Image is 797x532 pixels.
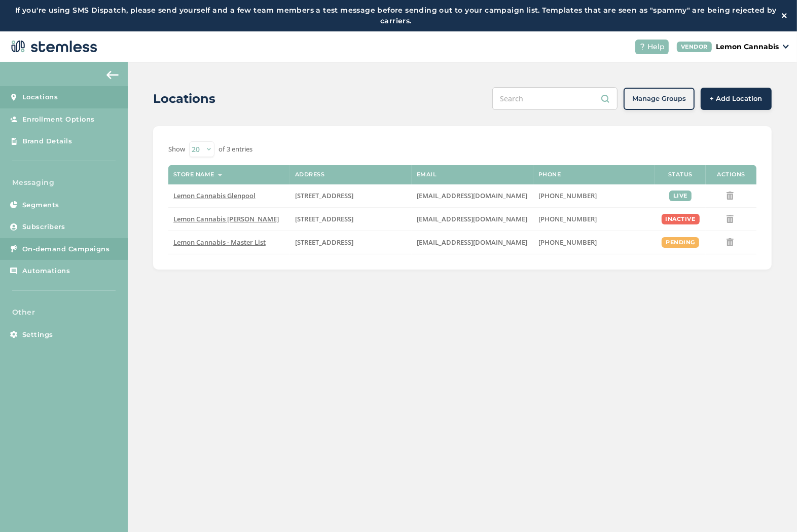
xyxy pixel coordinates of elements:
[783,45,789,49] img: icon_down-arrow-small-66adaf34.svg
[782,13,787,18] img: icon-close-white-1ed751a3.svg
[295,215,407,223] label: 629 Amherst Drive Northeast
[538,238,650,247] label: (908) 566-7957
[173,215,285,223] label: Lemon Cannabis Jenks
[706,165,756,184] th: Actions
[417,191,527,200] span: [EMAIL_ADDRESS][DOMAIN_NAME]
[417,192,528,200] label: hello@lemoncannabis.com
[106,71,119,79] img: icon-arrow-back-accent-c549486e.svg
[639,44,645,50] img: icon-help-white-03924b79.svg
[746,483,797,532] iframe: Chat Widget
[22,136,73,146] span: Brand Details
[624,88,695,110] button: Manage Groups
[677,42,712,52] div: VENDOR
[22,266,70,276] span: Automations
[295,192,407,200] label: 12152 South Waco Avenue
[219,144,252,155] label: of 3 entries
[173,171,214,178] label: Store name
[22,244,110,254] span: On-demand Campaigns
[632,94,686,104] span: Manage Groups
[295,171,325,178] label: Address
[8,36,97,57] img: logo-dark-0685b13c.svg
[669,191,692,201] div: live
[22,330,53,340] span: Settings
[538,192,650,200] label: (908) 566-7957
[538,214,597,223] span: [PHONE_NUMBER]
[22,200,59,210] span: Segments
[662,237,699,248] div: pending
[710,94,763,104] span: + Add Location
[538,191,597,200] span: [PHONE_NUMBER]
[662,214,700,224] div: inactive
[701,88,772,110] button: + Add Location
[295,214,353,223] span: [STREET_ADDRESS]
[153,90,215,108] h2: Locations
[173,214,279,223] span: Lemon Cannabis [PERSON_NAME]
[22,92,58,102] span: Locations
[295,238,407,247] label: 12152 South Waco Avenue
[295,191,353,200] span: [STREET_ADDRESS]
[295,238,353,247] span: [STREET_ADDRESS]
[716,42,779,52] p: Lemon Cannabis
[173,238,285,247] label: Lemon Cannabis - Master List
[538,215,650,223] label: (908) 566-7957
[22,222,65,232] span: Subscribers
[173,238,266,247] span: Lemon Cannabis - Master List
[168,144,185,155] label: Show
[538,238,597,247] span: [PHONE_NUMBER]
[22,115,95,125] span: Enrollment Options
[417,215,528,223] label: hello@lemoncannabis.com
[173,191,256,200] span: Lemon Cannabis Glenpool
[417,238,528,247] label: hello@lemoncannabis.com
[417,171,437,178] label: Email
[417,238,527,247] span: [EMAIL_ADDRESS][DOMAIN_NAME]
[647,42,665,52] span: Help
[668,171,693,178] label: Status
[173,192,285,200] label: Lemon Cannabis Glenpool
[538,171,561,178] label: Phone
[492,87,618,110] input: Search
[10,5,782,26] label: If you're using SMS Dispatch, please send yourself and a few team members a test message before s...
[218,174,223,176] img: icon-sort-1e1d7615.svg
[417,214,527,223] span: [EMAIL_ADDRESS][DOMAIN_NAME]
